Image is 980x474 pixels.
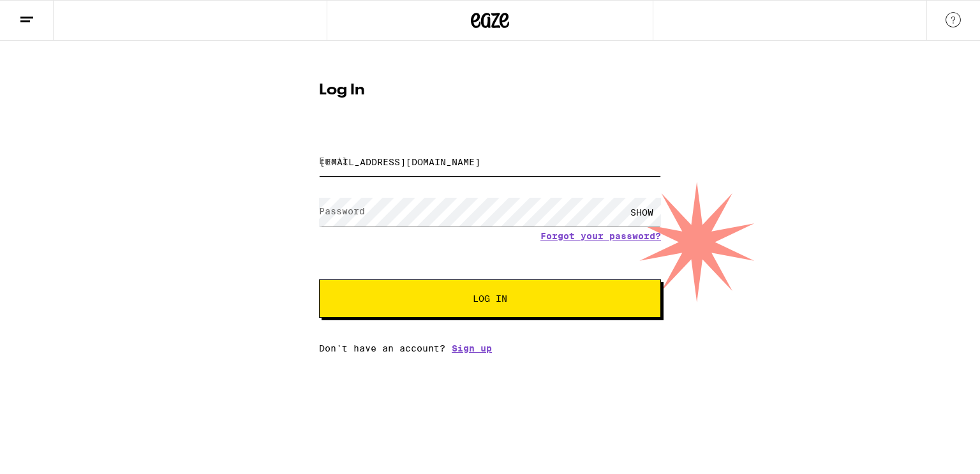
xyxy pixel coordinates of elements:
span: Hi. Need any help? [13,9,98,19]
a: Sign up [452,343,492,353]
a: Forgot your password? [540,231,661,241]
h1: Log In [319,83,661,98]
span: Log In [473,294,507,303]
label: Password [319,206,365,216]
input: Email [319,147,661,176]
div: Don't have an account? [319,343,661,353]
div: SHOW [623,198,661,226]
label: Email [319,156,348,166]
button: Log In [319,279,661,318]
